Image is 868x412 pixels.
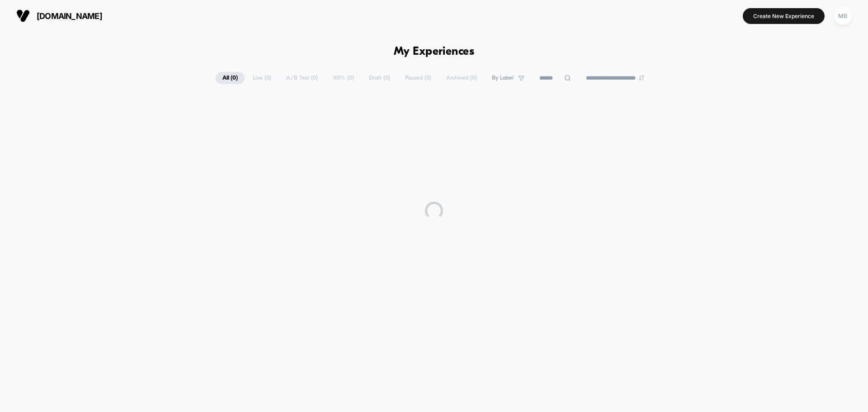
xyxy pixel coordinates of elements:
h1: My Experiences [394,45,475,58]
img: end [639,75,644,81]
span: All ( 0 ) [216,72,245,84]
button: [DOMAIN_NAME] [14,9,105,23]
img: Visually logo [16,9,30,23]
button: MB [831,7,854,25]
button: Create New Experience [743,8,825,24]
span: [DOMAIN_NAME] [37,11,102,21]
div: MB [834,7,852,25]
span: By Label [492,75,514,81]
